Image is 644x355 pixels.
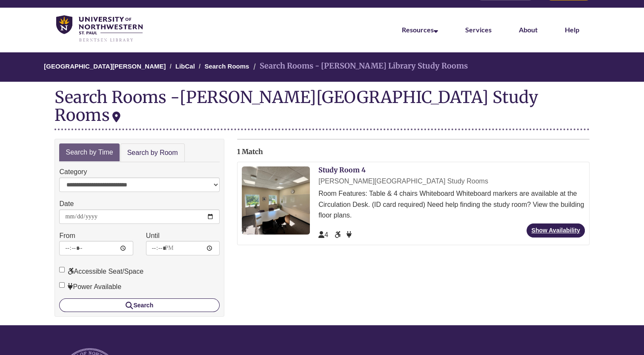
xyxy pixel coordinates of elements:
[318,231,328,238] span: The capacity of this space
[59,198,74,209] label: Date
[59,266,143,277] label: Accessible Seat/Space
[346,231,352,238] span: Power Available
[120,143,185,163] a: Search by Room
[465,26,492,34] a: Services
[59,282,65,288] input: Power Available
[54,88,589,130] div: Search Rooms -
[335,231,342,238] span: Accessible Seat/Space
[318,188,584,221] div: Room Features: Table & 4 chairs Whiteboard Whiteboard markers are available at the Circulation De...
[59,230,75,241] label: From
[56,15,143,43] img: UNWSP Library Logo
[318,166,366,174] a: Study Room 4
[59,143,119,162] a: Search by Time
[54,52,589,82] nav: Breadcrumb
[237,148,589,156] h2: 1 Match
[251,60,468,72] li: Search Rooms - [PERSON_NAME] Library Study Rooms
[146,230,160,241] label: Until
[204,63,249,70] a: Search Rooms
[565,26,579,34] a: Help
[59,166,87,177] label: Category
[59,281,121,292] label: Power Available
[175,63,195,70] a: LibCal
[402,26,438,34] a: Resources
[519,26,538,34] a: About
[54,87,538,125] div: [PERSON_NAME][GEOGRAPHIC_DATA] Study Rooms
[59,267,65,272] input: Accessible Seat/Space
[242,166,310,235] img: Study Room 4
[318,176,584,187] div: [PERSON_NAME][GEOGRAPHIC_DATA] Study Rooms
[59,298,220,312] button: Search
[527,223,584,238] a: Show Availability
[44,63,166,70] a: [GEOGRAPHIC_DATA][PERSON_NAME]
